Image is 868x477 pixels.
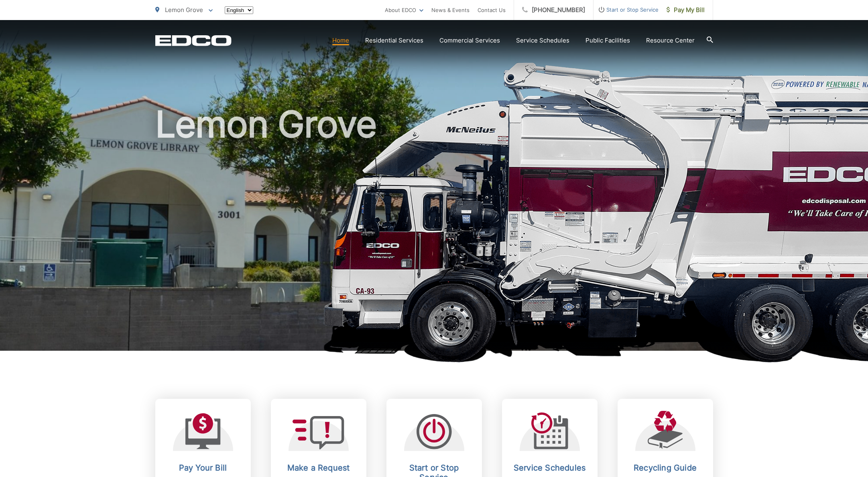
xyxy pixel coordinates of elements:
a: News & Events [431,5,470,15]
a: Contact Us [478,5,506,15]
span: Pay My Bill [667,5,705,15]
select: Select a language [225,6,253,14]
h1: Lemon Grove [155,104,713,358]
h2: Service Schedules [510,463,590,473]
a: About EDCO [385,5,423,15]
a: Home [332,36,349,45]
a: Resource Center [646,36,695,45]
a: Public Facilities [585,36,630,45]
a: Residential Services [365,36,423,45]
h2: Make a Request [279,463,358,473]
h2: Recycling Guide [626,463,705,473]
a: Service Schedules [516,36,569,45]
h2: Pay Your Bill [163,463,243,473]
span: Lemon Grove [165,6,203,14]
a: EDCD logo. Return to the homepage. [155,35,232,46]
a: Commercial Services [439,36,500,45]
